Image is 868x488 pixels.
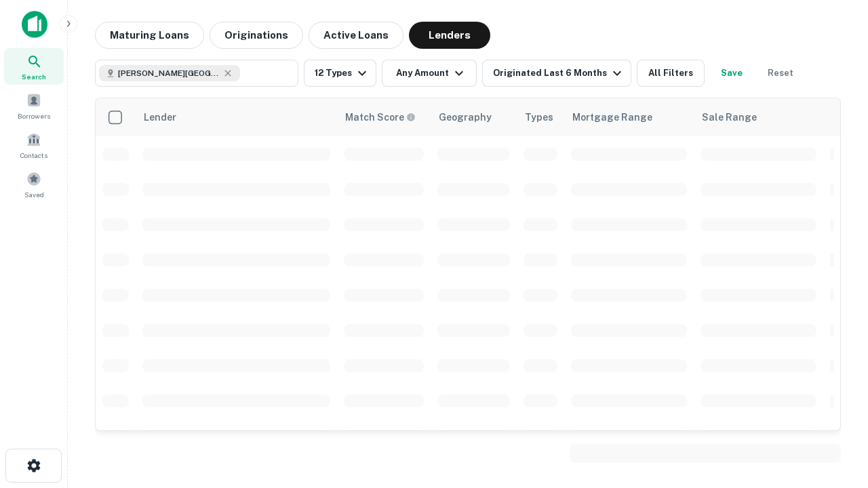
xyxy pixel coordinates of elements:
div: Mortgage Range [572,109,652,125]
th: Geography [431,98,517,136]
div: Sale Range [702,109,757,125]
th: Sale Range [694,98,823,136]
a: Saved [4,166,64,203]
button: 12 Types [304,60,376,87]
span: Search [22,71,46,82]
th: Capitalize uses an advanced AI algorithm to match your search with the best lender. The match sco... [337,98,431,136]
div: Capitalize uses an advanced AI algorithm to match your search with the best lender. The match sco... [345,110,416,125]
img: capitalize-icon.png [22,11,47,38]
div: Originated Last 6 Months [493,65,625,81]
a: Contacts [4,127,64,163]
span: Contacts [20,150,47,161]
h6: Match Score [345,110,413,125]
iframe: Chat Widget [800,380,868,445]
a: Search [4,48,64,85]
th: Mortgage Range [564,98,694,136]
button: Save your search to get updates of matches that match your search criteria. [710,60,753,87]
span: Borrowers [18,110,50,121]
div: Types [525,109,553,125]
button: Originations [210,22,303,49]
span: Saved [24,189,44,200]
button: Reset [759,60,802,87]
button: Any Amount [382,60,477,87]
div: Lender [144,109,176,125]
th: Types [517,98,564,136]
button: Active Loans [309,22,403,49]
button: All Filters [637,60,705,87]
div: Geography [439,109,492,125]
th: Lender [136,98,337,136]
a: Borrowers [4,87,64,124]
span: [PERSON_NAME][GEOGRAPHIC_DATA], [GEOGRAPHIC_DATA] [118,67,220,79]
button: Maturing Loans [95,22,204,49]
button: Originated Last 6 Months [482,60,631,87]
button: Lenders [409,22,490,49]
